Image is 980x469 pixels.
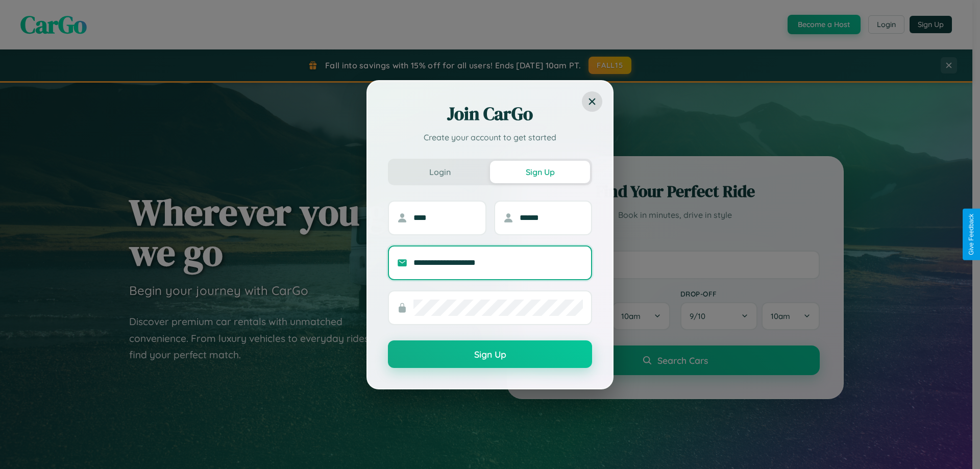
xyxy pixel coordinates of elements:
button: Sign Up [490,161,590,183]
p: Create your account to get started [388,131,592,143]
h2: Join CarGo [388,102,592,126]
div: Give Feedback [968,214,975,255]
button: Sign Up [388,340,592,368]
button: Login [390,161,490,183]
